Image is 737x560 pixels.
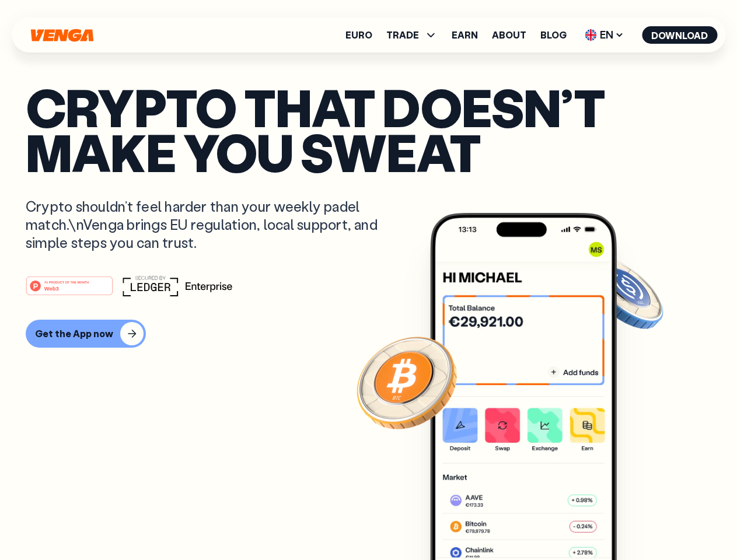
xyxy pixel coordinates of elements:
span: TRADE [386,28,438,42]
svg: Home [29,29,95,42]
span: TRADE [386,30,419,40]
button: Download [642,26,717,44]
a: Euro [345,30,372,40]
span: EN [581,26,628,44]
button: Get the App now [26,320,146,348]
p: Crypto shouldn’t feel harder than your weekly padel match.\nVenga brings EU regulation, local sup... [26,197,394,252]
img: flag-uk [585,29,596,41]
img: USDC coin [582,251,666,335]
tspan: Web3 [44,285,59,291]
p: Crypto that doesn’t make you sweat [26,85,711,174]
a: Get the App now [26,320,711,348]
a: Earn [452,30,478,40]
a: #1 PRODUCT OF THE MONTHWeb3 [26,283,113,298]
img: Bitcoin [354,330,459,435]
a: About [492,30,526,40]
div: Get the App now [35,328,113,339]
tspan: #1 PRODUCT OF THE MONTH [44,280,89,283]
a: Blog [540,30,567,40]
